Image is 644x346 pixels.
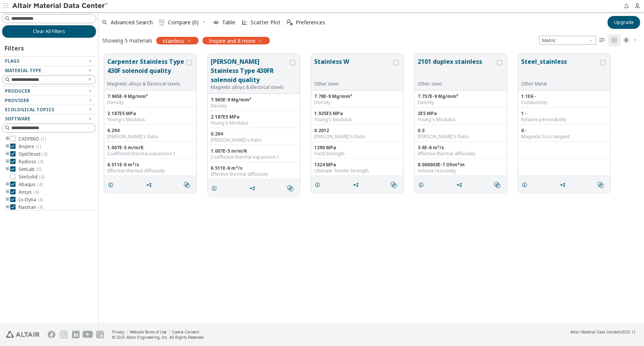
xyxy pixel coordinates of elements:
[19,151,47,157] span: OptiStruct
[314,128,400,134] div: 0.2012
[624,37,630,43] i: 
[211,171,297,177] div: Effective thermal diffusivity
[211,165,297,171] div: 6.511E-6 m²/s
[5,151,10,157] i: toogle group
[211,97,297,103] div: 7.965E-9 Mg/mm³
[38,204,43,210] span: ( 4 )
[596,34,608,46] button: Table View
[521,128,607,134] div: 0 -
[102,37,152,44] div: Showing 5 materials
[608,34,620,46] button: Tile View
[107,128,193,134] div: 0.294
[211,114,297,120] div: 2.187E5 MPa
[33,189,39,195] span: ( 4 )
[594,177,610,193] button: Similar search
[314,111,400,117] div: 1.925E5 MPa
[539,36,596,45] div: Unit System
[314,168,400,174] div: Ultimate Tensile Strength
[12,2,109,10] img: Altair Material Data Center
[5,144,10,150] i: toogle group
[418,93,504,100] div: 7.757E-9 Mg/mm³
[608,16,640,29] button: Upgrade
[251,20,280,25] span: Scatter Plot
[418,57,495,81] button: 2101 duplex stainless
[184,182,190,188] i: 
[453,177,469,193] button: Share
[107,93,193,100] div: 7.965E-9 Mg/mm³
[518,177,534,193] button: Details
[284,181,300,196] button: Similar search
[143,177,158,193] button: Share
[33,28,65,35] span: Clear All Filters
[107,111,193,117] div: 2.187E5 MPa
[314,93,400,100] div: 7.78E-9 Mg/mm³
[5,136,10,142] i: toogle group
[107,162,193,168] div: 6.511E-6 m²/s
[387,177,403,193] button: Similar search
[36,143,41,150] span: ( 1 )
[130,329,166,335] a: Website Terms of Use
[611,37,617,43] i: 
[41,136,46,142] span: ( 1 )
[211,154,297,160] div: Coefficient thermal expansion 1
[539,36,596,45] span: Metric
[2,105,96,114] button: Ecological Topics
[314,117,400,123] div: Young's Modulus
[570,329,618,335] span: Altair Material Data Center
[418,151,504,157] div: Effective thermal diffusivity
[107,168,193,174] div: Effective thermal diffusivity
[5,97,29,104] span: Provider
[418,134,504,140] div: [PERSON_NAME]'s Ratio
[107,145,193,151] div: 1.007E-5 m/m/K
[418,145,504,151] div: 3.6E-6 m²/s
[556,177,572,193] button: Share
[39,174,44,180] span: ( 4 )
[211,137,297,143] div: [PERSON_NAME]'s Ratio
[211,84,288,90] div: Magnetic alloys & Electrical steels
[418,168,504,174] div: Volume resistivity
[5,67,41,74] span: Material Type
[296,20,325,25] span: Preferences
[19,159,43,165] span: Radioss
[211,148,297,154] div: 1.007E-5 m/m/K
[5,197,10,203] i: toogle group
[99,48,644,324] div: grid
[314,100,400,106] div: Density
[570,329,635,335] div: (v2025.1)
[314,162,400,168] div: 1324 MPa
[107,57,185,81] button: Carpenter Stainless Type 430F solenoid quality
[418,162,504,168] div: 8.000003E-7 Ohm*m
[19,204,43,210] span: Nastran
[314,57,392,81] button: Stainless W
[418,100,504,106] div: Density
[172,329,199,335] a: Cookie Consent
[2,87,96,96] button: Producer
[521,111,607,117] div: 1 -
[314,81,392,87] div: Other steel
[36,166,41,172] span: ( 5 )
[159,19,165,25] i: 
[5,115,30,122] span: Software
[2,66,96,75] button: Material Type
[104,177,120,193] button: Details
[107,117,193,123] div: Young's Modulus
[311,177,327,193] button: Details
[2,57,96,66] button: Flags
[521,81,599,87] div: Other Metal
[521,100,607,106] div: Conductivity
[391,182,397,188] i: 
[620,34,640,46] button: Theme
[418,81,495,87] div: Other steel
[418,117,504,123] div: Young's Modulus
[107,134,193,140] div: [PERSON_NAME]'s Ratio
[2,38,28,56] div: Filters
[521,117,607,123] div: Relative permeability
[598,182,604,188] i: 
[19,197,43,203] span: Ls-Dyna
[222,20,235,25] span: Table
[37,181,42,188] span: ( 4 )
[211,57,288,84] button: [PERSON_NAME] Stainless Type 430FR solenoid quality
[107,81,185,87] div: Magnetic alloys & Electrical steels
[112,329,124,335] a: Privacy
[6,331,39,338] img: Altair Engineering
